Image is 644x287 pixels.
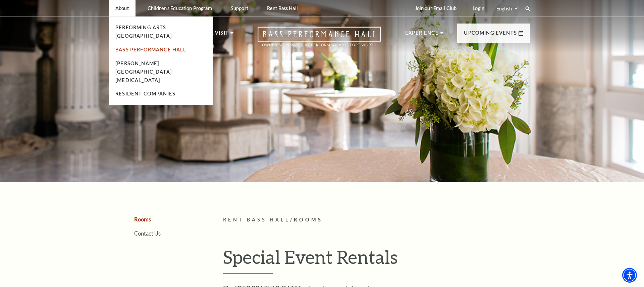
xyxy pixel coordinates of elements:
a: Resident Companies [115,91,175,96]
p: Experience [405,29,439,41]
div: Accessibility Menu [622,268,637,283]
p: Upcoming Events [464,29,517,41]
span: Rent Bass Hall [223,217,290,222]
a: Performing Arts [GEOGRAPHIC_DATA] [115,25,172,39]
p: / [223,216,530,224]
p: Children's Education Program [148,5,212,11]
a: Bass Performance Hall [115,47,186,52]
select: Select: [495,5,519,12]
a: Contact Us [134,230,161,237]
p: Support [231,5,248,11]
p: Rent Bass Hall [267,5,298,11]
p: About [115,5,129,11]
a: [PERSON_NAME][GEOGRAPHIC_DATA][MEDICAL_DATA] [115,60,172,83]
a: Rooms [134,216,151,222]
h1: Special Event Rentals [223,246,530,274]
span: Rooms [294,217,323,222]
a: Open this option [233,27,405,53]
